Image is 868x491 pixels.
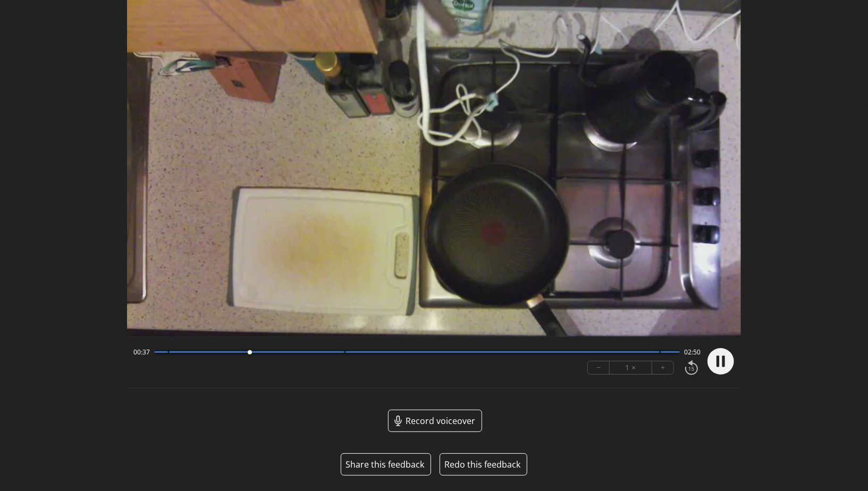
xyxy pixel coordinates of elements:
button: + [652,361,673,374]
div: 1 × [610,361,652,374]
button: − [588,361,610,374]
span: 00:37 [133,348,150,357]
span: 02:50 [684,348,701,357]
span: Record voiceover [406,414,475,427]
button: Share this feedback [345,458,424,471]
a: Record voiceover [388,410,482,432]
button: Redo this feedback [440,453,527,476]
